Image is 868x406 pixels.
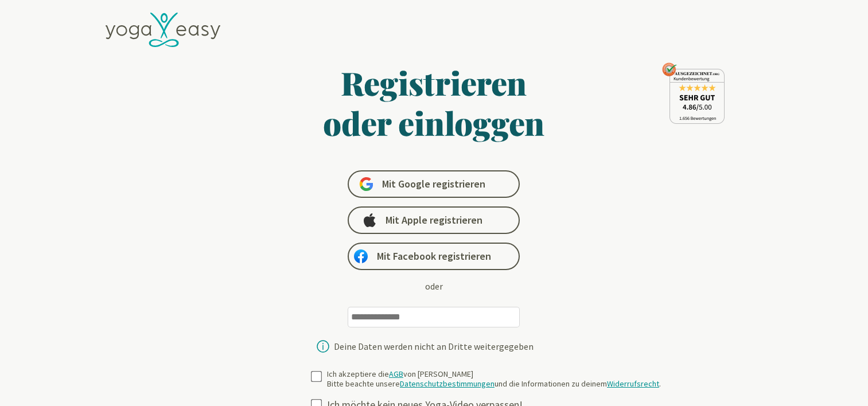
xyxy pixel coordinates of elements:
img: ausgezeichnet_seal.png [662,63,725,124]
h1: Registrieren oder einloggen [212,63,656,143]
span: Mit Facebook registrieren [377,249,491,263]
a: Mit Facebook registrieren [348,243,520,270]
a: AGB [389,369,403,379]
a: Widerrufsrecht [607,378,659,389]
a: Mit Google registrieren [348,170,520,198]
a: Datenschutzbestimmungen [400,378,495,389]
div: Deine Daten werden nicht an Dritte weitergegeben [334,342,534,351]
span: Mit Apple registrieren [386,213,482,227]
div: Ich akzeptiere die von [PERSON_NAME] Bitte beachte unsere und die Informationen zu deinem . [327,369,661,389]
span: Mit Google registrieren [382,177,485,191]
div: oder [425,279,443,293]
a: Mit Apple registrieren [348,206,520,234]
